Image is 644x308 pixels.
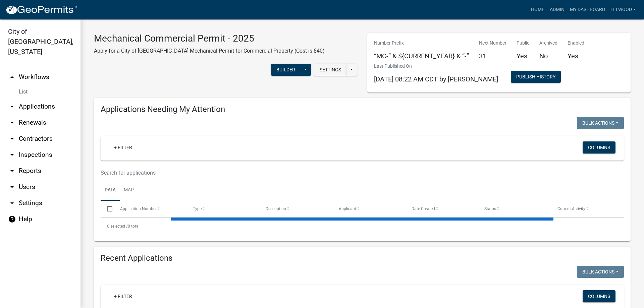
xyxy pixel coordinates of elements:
span: Description [266,206,286,211]
a: My Dashboard [567,3,608,16]
datatable-header-cell: Type [186,201,259,217]
i: arrow_drop_down [8,167,16,175]
span: 0 selected / [107,224,128,229]
button: Publish History [511,71,561,83]
p: Next Number [479,40,506,47]
span: Applicant [339,206,356,211]
a: Data [101,180,120,201]
i: arrow_drop_down [8,151,16,159]
h3: Mechanical Commercial Permit - 2025 [94,33,325,44]
p: Enabled [568,40,584,47]
a: + Filter [109,290,138,302]
datatable-header-cell: Current Activity [551,201,624,217]
h5: Yes [517,52,529,60]
a: + Filter [109,141,138,153]
span: [DATE] 08:22 AM CDT by [PERSON_NAME] [374,75,498,83]
span: Type [193,206,202,211]
a: Home [528,3,547,16]
h5: No [539,52,557,60]
i: arrow_drop_down [8,183,16,191]
p: Last Published On [374,63,498,70]
p: Public [517,40,529,47]
datatable-header-cell: Select [101,201,113,217]
datatable-header-cell: Description [259,201,332,217]
datatable-header-cell: Date Created [405,201,478,217]
h4: Applications Needing My Attention [101,105,624,114]
button: Builder [271,64,301,76]
h5: Yes [568,52,584,60]
a: Ellwood [608,3,639,16]
span: Date Created [412,206,435,211]
input: Search for applications [101,166,535,180]
div: 0 total [101,218,624,235]
a: Admin [547,3,567,16]
i: help [8,215,16,223]
span: Application Number [120,206,157,211]
p: Archived [539,40,557,47]
span: Current Activity [557,206,585,211]
h5: 31 [479,52,506,60]
i: arrow_drop_down [8,199,16,207]
button: Columns [583,290,615,302]
a: Map [120,180,138,201]
p: Apply for a City of [GEOGRAPHIC_DATA] Mechanical Permit for Commercial Property (Cost is $40) [94,47,325,55]
i: arrow_drop_down [8,119,16,127]
button: Bulk Actions [577,266,624,278]
p: Number Prefix [374,40,469,47]
i: arrow_drop_down [8,103,16,111]
button: Settings [314,64,346,76]
h4: Recent Applications [101,253,624,263]
datatable-header-cell: Application Number [113,201,186,217]
datatable-header-cell: Applicant [332,201,405,217]
i: arrow_drop_down [8,135,16,143]
span: Status [484,206,496,211]
button: Bulk Actions [577,117,624,129]
h5: “MC-” & ${CURRENT_YEAR} & “-” [374,52,469,60]
datatable-header-cell: Status [478,201,551,217]
i: arrow_drop_up [8,73,16,81]
wm-modal-confirm: Workflow Publish History [511,75,561,80]
button: Columns [583,141,615,153]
